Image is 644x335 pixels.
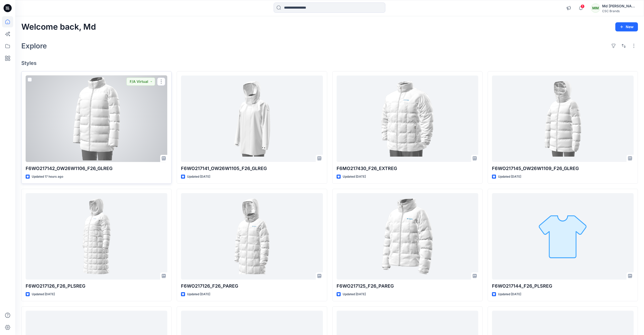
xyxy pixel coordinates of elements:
[337,165,478,172] p: F6MO217430_F26_EXTREG
[492,283,634,290] p: F6WO217144_F26_PLSREG
[26,283,167,290] p: F6WO217126_F26_PLSREG
[26,193,167,280] a: F6WO217126_F26_PLSREG
[602,9,638,13] div: CSC Brands
[21,60,638,66] h4: Styles
[337,193,478,280] a: F6WO217125_F26_PAREG
[181,193,323,280] a: F6WO217126_F26_PAREG
[337,76,478,162] a: F6MO217430_F26_EXTREG
[21,42,47,50] h2: Explore
[343,292,366,297] p: Updated [DATE]
[181,165,323,172] p: F6WO217141_OW26W1105_F26_GLREG
[615,22,638,31] button: New
[181,76,323,162] a: F6WO217141_OW26W1105_F26_GLREG
[337,283,478,290] p: F6WO217125_F26_PAREG
[492,165,634,172] p: F6WO217145_OW26W1109_F26_GLREG
[187,174,210,179] p: Updated [DATE]
[498,292,521,297] p: Updated [DATE]
[32,292,55,297] p: Updated [DATE]
[26,165,167,172] p: F6WO217142_OW26W1106_F26_GLREG
[21,22,96,32] h2: Welcome back, Md
[343,174,366,179] p: Updated [DATE]
[602,3,638,9] div: Md [PERSON_NAME]
[581,4,585,8] span: 1
[26,76,167,162] a: F6WO217142_OW26W1106_F26_GLREG
[498,174,521,179] p: Updated [DATE]
[591,4,600,13] div: MM
[181,283,323,290] p: F6WO217126_F26_PAREG
[492,193,634,280] a: F6WO217144_F26_PLSREG
[492,76,634,162] a: F6WO217145_OW26W1109_F26_GLREG
[32,174,63,179] p: Updated 17 hours ago
[187,292,210,297] p: Updated [DATE]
